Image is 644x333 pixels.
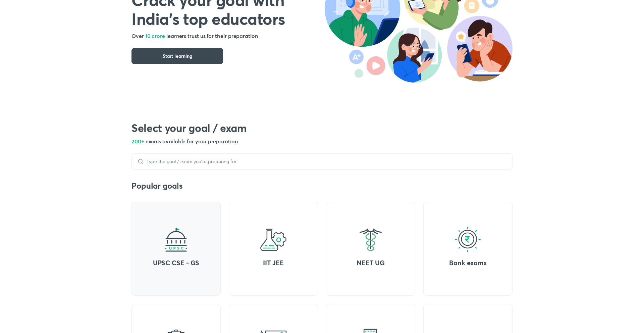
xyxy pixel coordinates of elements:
[163,226,190,253] img: goal-icon
[131,32,325,40] h5: Over learners trust us for their preparation
[144,159,507,164] input: Type the goal / exam you’re preparing for
[454,226,481,253] img: goal-icon
[137,258,215,267] h4: UPSC CSE - GS
[146,138,238,145] span: exams available for your preparation
[331,258,410,267] h4: NEET UG
[163,53,192,59] span: Start learning
[131,121,513,135] h2: Select your goal / exam
[131,180,513,191] h3: Popular goals
[429,258,507,267] h4: Bank exams
[145,32,165,39] span: 10 crore
[357,226,384,253] img: goal-icon
[260,226,287,253] img: goal-icon
[234,258,313,267] h4: IIT JEE
[131,137,513,145] h5: 200+
[131,48,223,64] button: Start learning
